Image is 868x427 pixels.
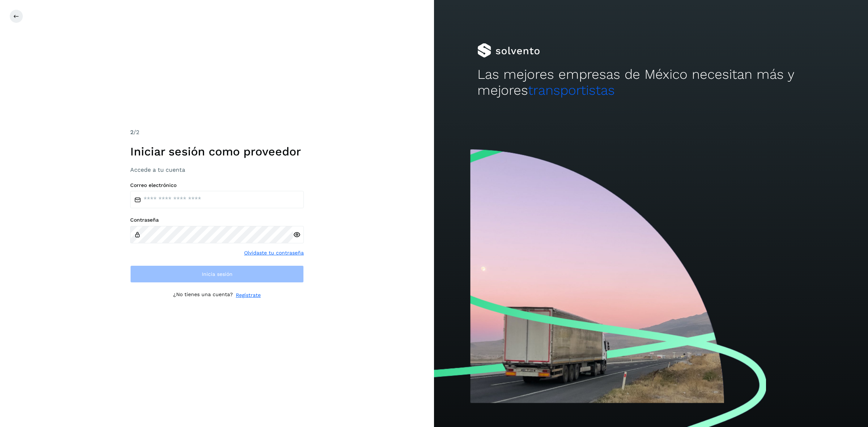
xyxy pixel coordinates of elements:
[173,291,233,299] p: ¿No tienes una cuenta?
[130,129,133,136] span: 2
[477,67,825,99] h2: Las mejores empresas de México necesitan más y mejores
[130,265,304,283] button: Inicia sesión
[244,249,304,257] a: Olvidaste tu contraseña
[130,182,304,188] label: Correo electrónico
[528,82,615,98] span: transportistas
[130,128,304,137] div: /2
[130,145,304,158] h1: Iniciar sesión como proveedor
[130,217,304,223] label: Contraseña
[130,166,304,173] h3: Accede a tu cuenta
[202,272,233,277] span: Inicia sesión
[236,291,261,299] a: Regístrate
